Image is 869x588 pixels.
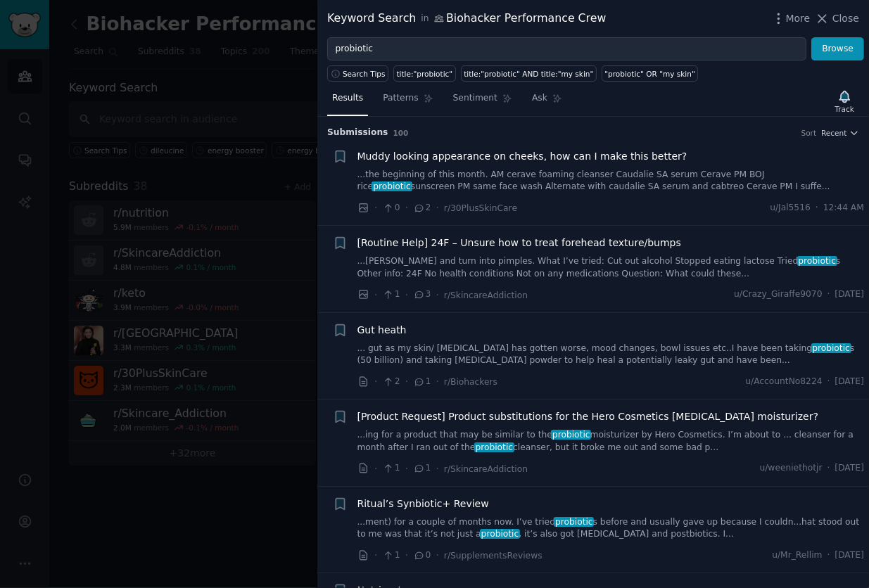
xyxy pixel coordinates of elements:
a: [Routine Help] 24F – Unsure how to treat forehead texture/bumps [357,236,681,250]
div: Sort [801,128,817,138]
span: · [374,200,377,215]
span: · [827,549,830,562]
a: Muddy looking appearance on cheeks, how can I make this better? [357,149,687,164]
span: · [405,288,408,302]
span: · [827,462,830,475]
span: More [786,11,811,26]
span: Submission s [327,127,388,139]
span: · [405,548,408,563]
button: Track [830,87,859,116]
span: 1 [382,288,400,301]
span: u/Crazy_Giraffe9070 [734,288,822,301]
span: · [827,376,830,388]
a: "probiotic" OR "my skin" [602,65,698,82]
span: u/Mr_Rellim [772,549,822,562]
div: Track [835,104,854,114]
span: 0 [382,202,400,215]
span: 3 [413,288,431,301]
a: Results [327,87,368,116]
a: Patterns [378,87,438,116]
span: probiotic [551,430,591,440]
span: Search Tips [343,69,386,79]
span: 12:44 AM [823,202,864,215]
span: r/SupplementsReviews [444,551,543,561]
a: ...ment) for a couple of months now. I’ve triedprobiotics before and usually gave up because I co... [357,516,865,541]
span: · [816,202,818,215]
div: title:"probiotic" AND title:"my skin" [464,69,593,79]
span: · [405,200,408,215]
button: Search Tips [327,65,388,82]
a: title:"probiotic" [393,65,456,82]
a: ... gut as my skin/ [MEDICAL_DATA] has gotten worse, mood changes, bowl issues etc..I have been t... [357,343,865,367]
span: 0 [413,549,431,562]
span: · [374,548,377,563]
span: · [405,461,408,476]
span: Sentiment [453,92,497,105]
span: r/Biohackers [444,377,497,387]
span: [DATE] [835,288,864,301]
div: Keyword Search Biohacker Performance Crew [327,10,606,27]
a: ...[PERSON_NAME] and turn into pimples. What I’ve tried: Cut out alcohol Stopped eating lactose T... [357,255,865,280]
button: Close [815,11,859,26]
div: "probiotic" OR "my skin" [604,69,694,79]
a: Ask [527,87,567,116]
span: r/30PlusSkinCare [444,203,517,213]
span: u/AccountNo8224 [745,376,822,388]
input: Try a keyword related to your business [327,37,806,61]
span: 2 [413,202,431,215]
span: 100 [393,129,409,137]
span: · [827,288,830,301]
span: Ask [532,92,547,105]
span: · [405,374,408,389]
a: Ritual’s Synbiotic+ Review [357,497,489,511]
button: More [771,11,811,26]
span: 1 [382,462,400,475]
span: probiotic [797,256,837,266]
span: 2 [382,376,400,388]
span: · [374,374,377,389]
span: · [436,200,439,215]
span: in [421,13,429,25]
span: probiotic [474,442,514,452]
a: ...ing for a product that may be similar to theprobioticmoisturizer by Hero Cosmetics. I’m about ... [357,429,865,454]
span: Recent [821,128,846,138]
span: 1 [382,549,400,562]
span: r/SkincareAddiction [444,464,528,474]
a: Gut heath [357,323,407,338]
span: u/Jal5516 [770,202,811,215]
span: · [436,374,439,389]
span: · [436,548,439,563]
span: · [436,288,439,302]
span: probiotic [811,343,851,353]
span: Patterns [383,92,418,105]
span: probiotic [554,517,594,527]
span: probiotic [372,181,412,191]
a: title:"probiotic" AND title:"my skin" [461,65,597,82]
a: [Product Request] Product substitutions for the Hero Cosmetics [MEDICAL_DATA] moisturizer? [357,409,819,424]
span: 1 [413,462,431,475]
span: · [374,288,377,302]
span: · [374,461,377,476]
span: r/SkincareAddiction [444,290,528,300]
span: u/weeniethotjr [760,462,823,475]
span: Close [832,11,859,26]
button: Recent [821,128,859,138]
span: probiotic [480,529,520,539]
div: title:"probiotic" [397,69,453,79]
a: ...the beginning of this month. AM cerave foaming cleanser Caudalie SA serum Cerave PM BOJ ricepr... [357,169,865,193]
span: 1 [413,376,431,388]
span: Results [332,92,363,105]
span: · [436,461,439,476]
span: [DATE] [835,549,864,562]
span: [DATE] [835,376,864,388]
span: [DATE] [835,462,864,475]
button: Browse [811,37,864,61]
a: Sentiment [448,87,517,116]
